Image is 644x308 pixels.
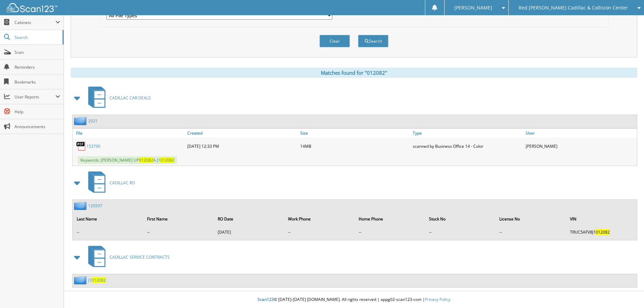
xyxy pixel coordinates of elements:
div: Matches found for "012082" [71,68,637,78]
td: -- [73,227,143,238]
div: scanned by Business Office 14 - Color [411,139,524,153]
a: Privacy Policy [425,297,450,302]
td: -- [144,227,213,238]
span: Keywords: [PERSON_NAME] UP A J1 [78,156,177,164]
a: Type [411,128,524,138]
span: CADILLAC RO [110,180,135,186]
a: User [524,128,637,138]
span: 012082 [160,157,174,163]
th: First Name [144,212,213,226]
img: folder2.png [74,117,88,125]
span: Search [15,34,59,40]
td: TRUC5AFV8J1 [567,227,636,238]
span: 012082 [139,157,153,163]
th: Home Phone [355,212,425,226]
img: folder2.png [74,202,88,210]
a: Created [186,128,299,138]
span: Bookmarks [15,79,60,85]
span: 012082 [92,277,106,283]
img: scan123-logo-white.svg [7,3,57,12]
button: Search [358,35,388,47]
th: RO Date [214,212,284,226]
div: © [DATE]-[DATE] [DOMAIN_NAME]. All rights reserved | appg02-scan123-com | [64,291,644,308]
div: [DATE] 12:33 PM [186,139,299,153]
th: Last Name [73,212,143,226]
th: Stock No [426,212,495,226]
td: [DATE] [214,227,284,238]
a: 120597 [88,203,102,209]
span: CADILLAC SERVICE CONTRACTS [110,254,170,260]
span: 012082 [596,229,610,235]
img: PDF.png [76,141,86,151]
span: Red [PERSON_NAME] Cadillac & Collision Center [519,6,628,10]
th: Work Phone [285,212,354,226]
span: User Reports [15,94,55,100]
td: -- [426,227,495,238]
a: File [73,128,186,138]
button: Clear [319,35,350,47]
span: Help [15,109,60,115]
a: Size [299,128,411,138]
div: [PERSON_NAME] [524,139,637,153]
span: [PERSON_NAME] [454,6,492,10]
iframe: Chat Widget [610,276,644,308]
td: -- [285,227,354,238]
a: CADILLAC CAR DEALS [84,85,151,111]
span: Cabinets [15,20,55,25]
td: -- [355,227,425,238]
a: CADILLAC SERVICE CONTRACTS [84,244,170,270]
span: Announcements [15,124,60,129]
span: Scan [15,49,60,55]
span: CADILLAC CAR DEALS [110,95,151,101]
td: -- [496,227,566,238]
th: License No [496,212,566,226]
a: 2021 [88,118,98,124]
div: 14MB [299,139,411,153]
a: J1012082 [88,277,106,283]
img: folder2.png [74,276,88,284]
span: Reminders [15,64,60,70]
a: CADILLAC RO [84,169,135,196]
a: 153790 [86,143,100,149]
span: Scan123 [258,297,274,302]
th: VIN [567,212,636,226]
